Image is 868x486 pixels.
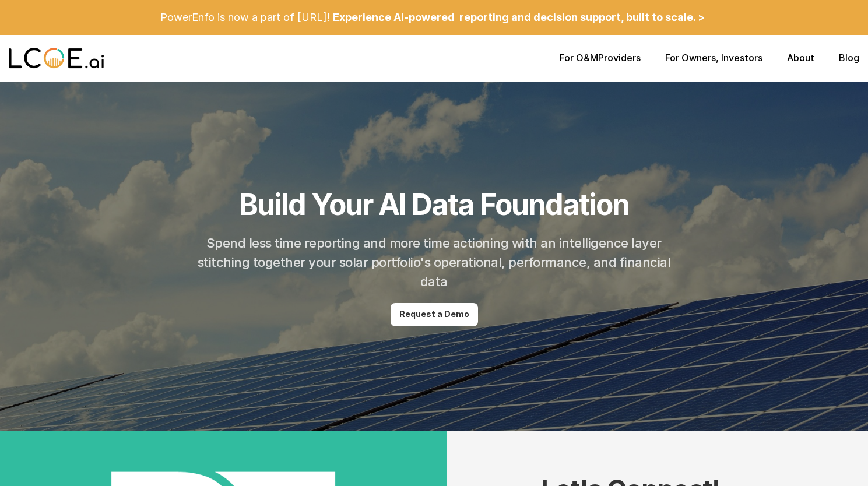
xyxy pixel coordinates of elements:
p: PowerEnfo is now a part of [URL]! [160,11,330,24]
h2: Spend less time reporting and more time actioning with an intelligence layer stitching together y... [195,234,673,291]
a: For O&M [560,52,598,64]
a: Blog [839,52,859,64]
a: Experience AI-powered reporting and decision support, built to scale. > [330,3,708,31]
p: Providers [560,52,641,64]
p: Experience AI-powered reporting and decision support, built to scale. > [333,11,705,24]
a: For Owners [665,52,716,64]
h1: Build Your AI Data Foundation [239,187,629,222]
a: About [787,52,814,64]
p: , Investors [665,52,762,64]
p: Request a Demo [399,309,469,319]
a: Request a Demo [391,303,478,326]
